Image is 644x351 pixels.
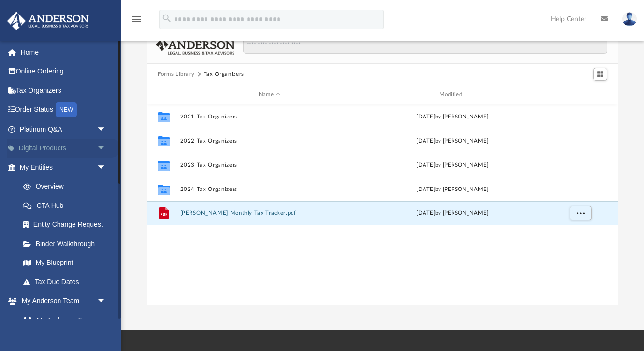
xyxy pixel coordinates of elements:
a: My Anderson Team [14,310,111,330]
div: [DATE] by [PERSON_NAME] [363,161,542,170]
a: Platinum Q&Aarrow_drop_down [7,119,121,139]
button: [PERSON_NAME] Monthly Tax Tracker.pdf [180,210,359,216]
a: My Blueprint [14,253,116,273]
div: NEW [56,102,77,117]
a: Home [7,43,121,62]
div: [DATE] by [PERSON_NAME] [363,185,542,194]
span: arrow_drop_down [97,158,116,177]
button: More options [570,206,592,220]
button: 2022 Tax Organizers [180,138,359,144]
a: My Entitiesarrow_drop_down [7,158,121,177]
a: menu [131,18,142,25]
button: Forms Library [158,70,194,79]
div: Modified [363,90,542,99]
i: search [161,13,172,24]
a: Tax Due Dates [14,272,121,292]
button: 2023 Tax Organizers [180,162,359,168]
span: arrow_drop_down [97,119,116,139]
a: Entity Change Request [14,215,121,234]
a: Tax Organizers [7,81,121,100]
span: arrow_drop_down [97,292,116,311]
a: Online Ordering [7,62,121,81]
a: Binder Walkthrough [14,234,121,253]
img: Anderson Advisors Platinum Portal [4,12,92,30]
button: Switch to Grid View [593,68,608,81]
button: Tax Organizers [204,70,244,79]
div: [DATE] by [PERSON_NAME] [363,137,542,146]
div: [DATE] by [PERSON_NAME] [363,209,542,218]
div: id [546,90,614,99]
a: Overview [14,177,121,196]
a: Digital Productsarrow_drop_down [7,139,121,158]
a: CTA Hub [14,196,121,215]
img: User Pic [622,12,637,26]
div: [DATE] by [PERSON_NAME] [363,113,542,121]
div: grid [147,104,618,305]
div: id [151,90,176,99]
button: 2024 Tax Organizers [180,186,359,192]
i: menu [131,14,142,25]
button: 2021 Tax Organizers [180,114,359,120]
span: arrow_drop_down [97,139,116,159]
a: My Anderson Teamarrow_drop_down [7,292,116,311]
div: Name [180,90,359,99]
input: Search files and folders [243,36,607,54]
a: Order StatusNEW [7,100,121,120]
